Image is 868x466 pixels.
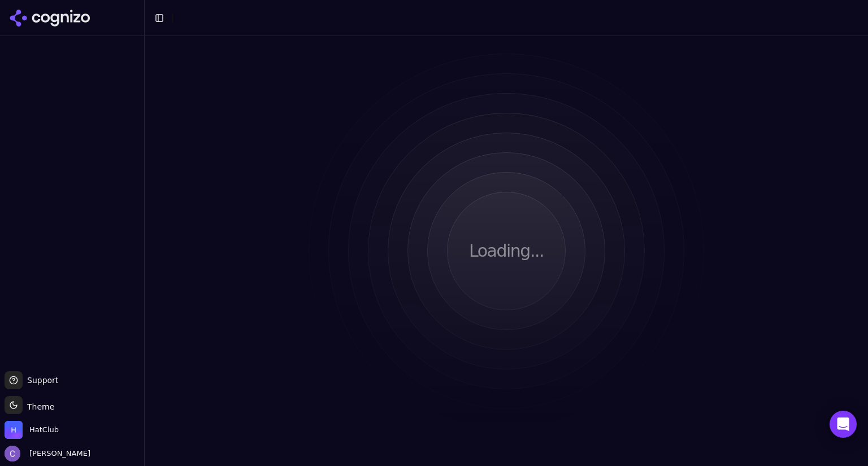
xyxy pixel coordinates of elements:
[5,446,20,461] img: Chris Hayes
[469,241,544,261] p: Loading...
[23,375,58,386] span: Support
[5,421,23,439] img: HatClub
[29,425,59,435] span: HatClub
[5,446,90,461] button: Open user button
[5,421,59,439] button: Open organization switcher
[830,411,857,438] div: Open Intercom Messenger
[23,402,54,411] span: Theme
[25,449,90,459] span: [PERSON_NAME]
